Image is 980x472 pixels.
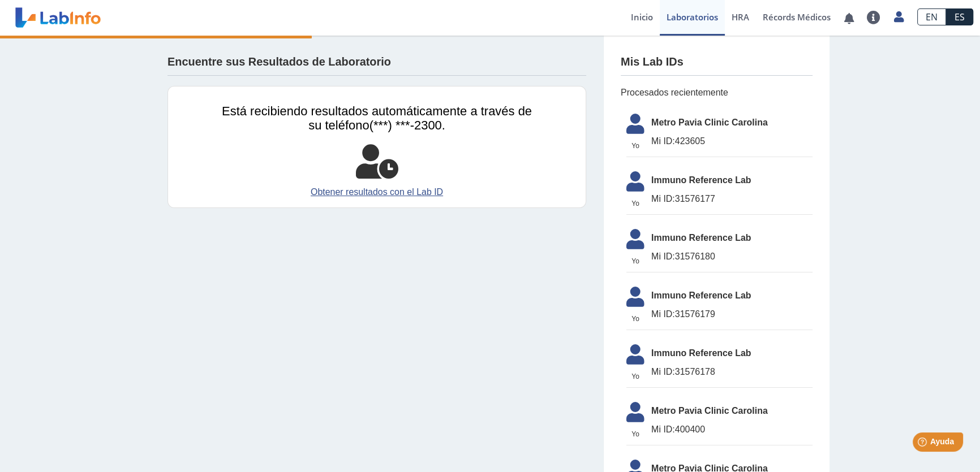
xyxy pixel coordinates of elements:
h4: Encuentre sus Resultados de Laboratorio [167,55,391,69]
span: Yo [620,198,651,209]
span: 400400 [651,423,813,436]
span: Immuno Reference Lab [651,289,813,302]
span: Yo [620,141,651,151]
span: Mi ID: [651,309,675,319]
span: Mi ID: [651,136,675,146]
span: 31576178 [651,365,813,379]
span: 423605 [651,135,813,148]
span: Mi ID: [651,367,675,376]
a: Obtener resultados con el Lab ID [222,185,532,199]
a: ES [946,8,973,25]
span: Immuno Reference Lab [651,174,813,187]
span: HRA [732,11,749,23]
span: Immuno Reference Lab [651,347,813,360]
span: Mi ID: [651,252,675,261]
span: Metro Pavia Clinic Carolina [651,404,813,418]
span: Yo [620,256,651,266]
iframe: Help widget launcher [879,428,968,460]
span: Yo [620,314,651,324]
h4: Mis Lab IDs [621,55,684,69]
span: 31576180 [651,250,813,263]
span: 31576179 [651,308,813,321]
span: Immuno Reference Lab [651,231,813,245]
span: Mi ID: [651,194,675,203]
span: Yo [620,429,651,439]
a: EN [917,8,946,25]
span: 31576177 [651,192,813,206]
span: Está recibiendo resultados automáticamente a través de su teléfono [222,104,532,132]
span: Procesados recientemente [621,86,813,99]
span: Mi ID: [651,425,675,434]
span: Metro Pavia Clinic Carolina [651,116,813,129]
span: Yo [620,371,651,382]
